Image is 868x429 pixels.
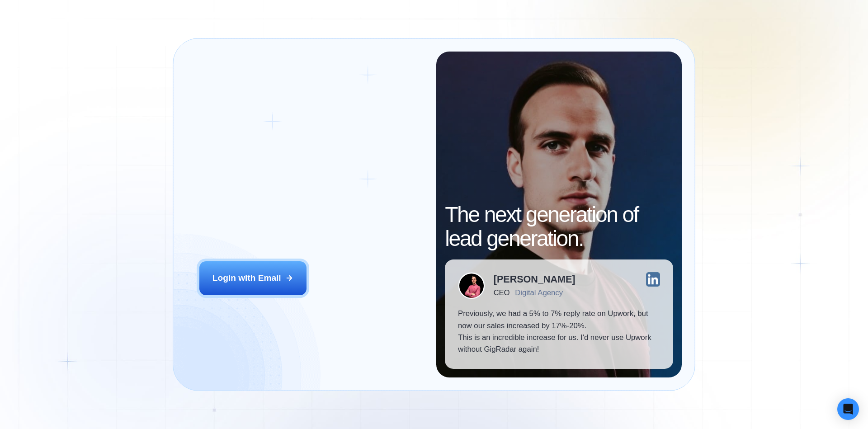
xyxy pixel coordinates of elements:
[494,274,576,284] div: [PERSON_NAME]
[515,288,563,297] div: Digital Agency
[199,261,307,295] button: Login with Email
[837,398,859,420] div: Open Intercom Messenger
[212,272,281,284] div: Login with Email
[494,288,509,297] div: CEO
[458,308,660,356] p: Previously, we had a 5% to 7% reply rate on Upwork, but now our sales increased by 17%-20%. This ...
[445,203,673,251] h2: The next generation of lead generation.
